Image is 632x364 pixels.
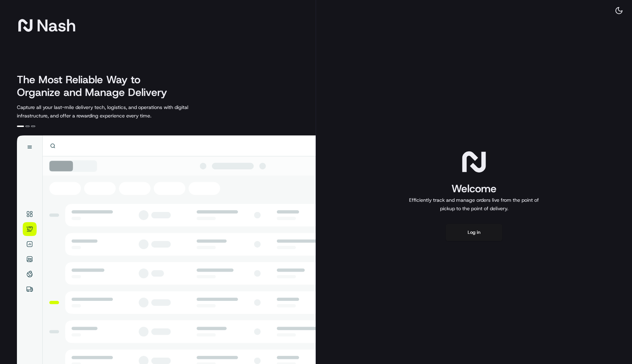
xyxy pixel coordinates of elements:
h1: Welcome [406,182,542,196]
p: Capture all your last-mile delivery tech, logistics, and operations with digital infrastructure, ... [17,103,220,120]
h2: The Most Reliable Way to Organize and Manage Delivery [17,73,175,99]
button: Log in [446,224,502,241]
span: Nash [37,18,76,32]
p: Efficiently track and manage orders live from the point of pickup to the point of delivery. [406,196,542,213]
